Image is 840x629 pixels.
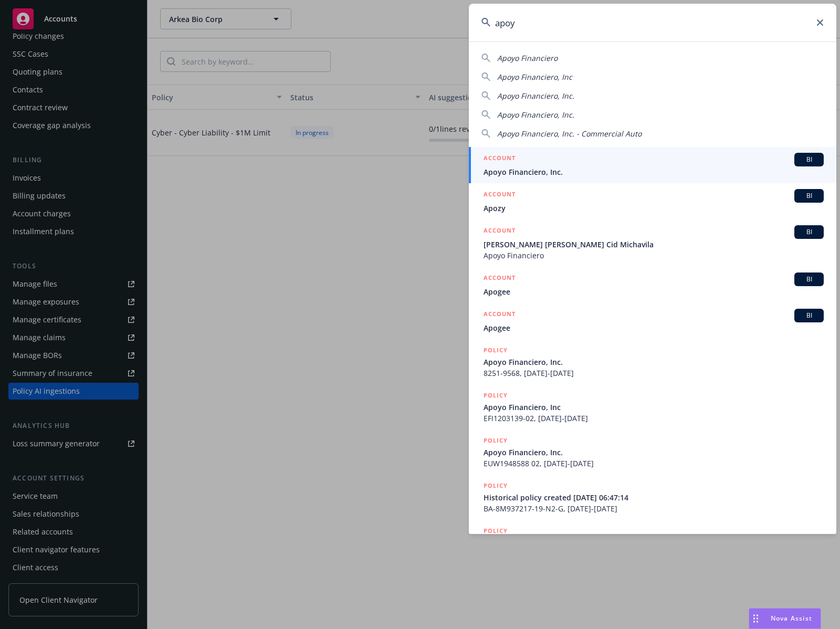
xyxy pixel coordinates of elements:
[484,239,824,250] span: [PERSON_NAME] [PERSON_NAME] Cid Michavila
[469,4,836,41] input: Search...
[484,250,824,261] span: Apoyo Financiero
[484,153,516,165] h5: ACCOUNT
[469,183,836,219] a: ACCOUNTBIApozy
[469,267,836,303] a: ACCOUNTBIApogee
[484,458,824,469] span: EUW1948588 02, [DATE]-[DATE]
[799,191,820,201] span: BI
[497,129,642,139] span: Apoyo Financiero, Inc. - Commercial Auto
[484,309,516,321] h5: ACCOUNT
[484,402,824,413] span: Apoyo Financiero, Inc
[484,203,824,214] span: Apozy
[484,526,508,536] h5: POLICY
[749,609,762,628] div: Drag to move
[469,384,836,429] a: POLICYApoyo Financiero, IncEFI1203139-02, [DATE]-[DATE]
[469,520,836,565] a: POLICY
[799,155,820,164] span: BI
[497,91,574,101] span: Apoyo Financiero, Inc.
[469,147,836,183] a: ACCOUNTBIApoyo Financiero, Inc.
[799,227,820,237] span: BI
[484,286,824,297] span: Apogee
[469,219,836,267] a: ACCOUNTBI[PERSON_NAME] [PERSON_NAME] Cid MichavilaApoyo Financiero
[484,272,516,285] h5: ACCOUNT
[484,166,824,177] span: Apoyo Financiero, Inc.
[469,339,836,384] a: POLICYApoyo Financiero, Inc.8251-9568, [DATE]-[DATE]
[484,435,508,446] h5: POLICY
[799,311,820,320] span: BI
[484,322,824,333] span: Apogee
[771,614,812,623] span: Nova Assist
[484,357,824,368] span: Apoyo Financiero, Inc.
[484,447,824,458] span: Apoyo Financiero, Inc.
[484,480,508,491] h5: POLICY
[484,503,824,514] span: BA-8M937217-19-N2-G, [DATE]-[DATE]
[497,53,558,63] span: Apoyo Financiero
[484,413,824,424] span: EFI1203139-02, [DATE]-[DATE]
[484,225,516,238] h5: ACCOUNT
[497,72,572,82] span: Apoyo Financiero, Inc
[469,303,836,339] a: ACCOUNTBIApogee
[469,475,836,520] a: POLICYHistorical policy created [DATE] 06:47:14BA-8M937217-19-N2-G, [DATE]-[DATE]
[749,608,821,629] button: Nova Assist
[469,429,836,475] a: POLICYApoyo Financiero, Inc.EUW1948588 02, [DATE]-[DATE]
[484,345,508,355] h5: POLICY
[484,492,824,503] span: Historical policy created [DATE] 06:47:14
[799,275,820,284] span: BI
[484,368,824,379] span: 8251-9568, [DATE]-[DATE]
[484,390,508,401] h5: POLICY
[497,110,574,120] span: Apoyo Financiero, Inc.
[484,189,516,202] h5: ACCOUNT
